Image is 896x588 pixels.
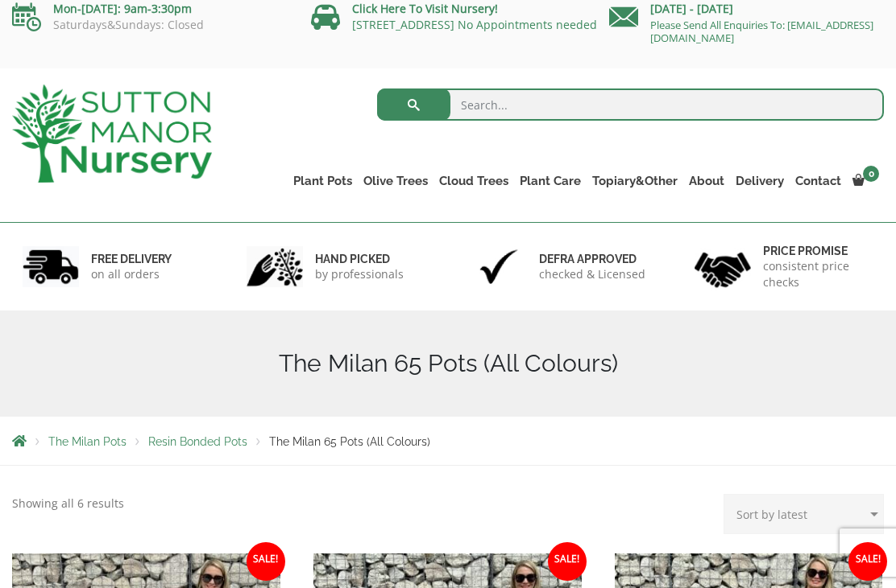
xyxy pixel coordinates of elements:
[848,542,887,581] span: Sale!
[91,266,172,282] p: on all orders
[12,19,287,31] p: Saturdays&Sundays: Closed
[12,349,884,378] h1: The Milan 65 Pots (All Colours)
[12,84,212,183] img: logo
[730,170,790,192] a: Delivery
[587,170,683,192] a: Topiary&Other
[539,266,645,282] p: checked & Licensed
[352,1,498,16] a: Click Here To Visit Nursery!
[315,266,404,282] p: by professionals
[683,170,730,192] a: About
[724,494,884,534] select: Shop order
[790,170,847,192] a: Contact
[91,252,172,266] h6: FREE DELIVERY
[288,170,358,192] a: Plant Pots
[247,246,303,287] img: 2.jpg
[847,170,884,192] a: 0
[269,435,430,448] span: The Milan 65 Pots (All Colours)
[12,494,124,513] p: Showing all 6 results
[548,542,587,581] span: Sale!
[358,170,433,192] a: Olive Trees
[763,244,873,258] h6: Price promise
[650,18,873,45] a: Please Send All Enquiries To: [EMAIL_ADDRESS][DOMAIN_NAME]
[695,242,751,291] img: 4.jpg
[514,170,587,192] a: Plant Care
[539,252,645,266] h6: Defra approved
[863,166,879,182] span: 0
[377,88,884,121] input: Search...
[48,435,127,448] a: The Milan Pots
[247,542,285,581] span: Sale!
[315,252,404,266] h6: hand picked
[763,258,873,290] p: consistent price checks
[23,246,79,287] img: 1.jpg
[433,170,514,192] a: Cloud Trees
[352,17,597,32] a: [STREET_ADDRESS] No Appointments needed
[148,435,247,448] a: Resin Bonded Pots
[12,434,884,447] nav: Breadcrumbs
[471,246,527,287] img: 3.jpg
